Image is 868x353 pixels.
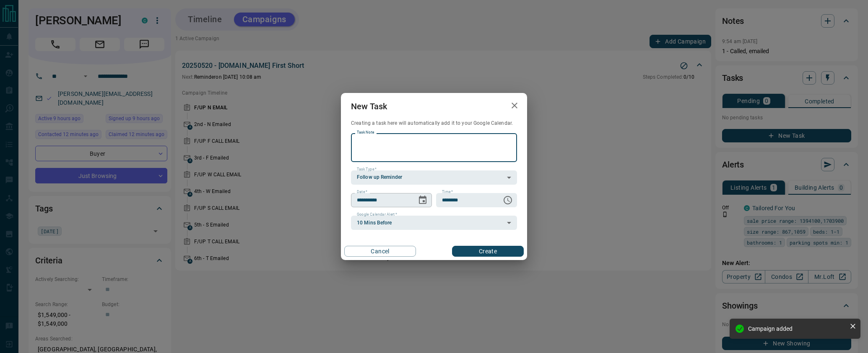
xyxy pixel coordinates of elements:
button: Create [452,246,524,257]
label: Time [442,189,453,195]
label: Task Note [357,130,374,135]
button: Cancel [344,246,416,257]
label: Task Type [357,167,377,172]
div: Follow up Reminder [351,170,517,185]
div: Campaign added [748,325,846,332]
div: 10 Mins Before [351,216,517,230]
h2: New Task [341,93,397,120]
button: Choose date, selected date is Aug 17, 2025 [414,192,431,209]
label: Google Calendar Alert [357,212,397,217]
label: Date [357,189,367,195]
p: Creating a task here will automatically add it to your Google Calendar. [351,120,517,127]
button: Choose time, selected time is 6:00 AM [499,192,516,209]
